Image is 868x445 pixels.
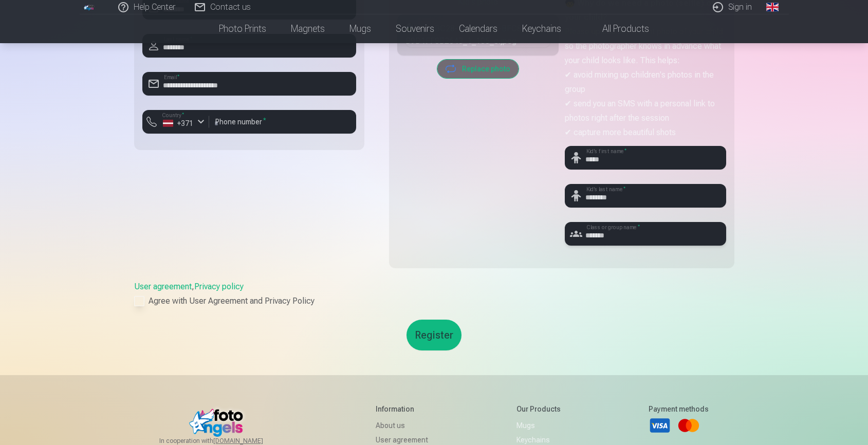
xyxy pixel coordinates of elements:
[159,112,188,119] label: Country
[565,25,726,68] p: Please upload any recent photo of your child so the photographer knows in advance what your child...
[163,118,194,128] div: +371
[437,60,519,78] button: Replace photo
[516,418,561,433] a: Mugs
[407,320,461,350] button: Register
[574,14,661,43] a: All products
[677,414,700,437] a: Mastercard
[565,68,726,97] p: ✔ avoid mixing up children's photos in the group
[383,14,447,43] a: Souvenirs
[337,14,383,43] a: Mugs
[447,14,510,43] a: Calendars
[516,404,561,414] h5: Our products
[159,437,288,445] span: In cooperation with
[84,4,95,10] img: /fa3
[649,404,709,414] h5: Payment methods
[376,418,428,433] a: About us
[213,437,288,445] a: [DOMAIN_NAME]
[142,110,209,134] button: Country*+371
[376,404,428,414] h5: Information
[134,282,192,291] a: User agreement
[565,97,726,125] p: ✔ send you an SMS with a personal link to photos right after the session
[649,414,671,437] a: Visa
[134,295,734,307] label: Agree with User Agreement and Privacy Policy
[134,281,734,307] div: ,
[510,14,574,43] a: Keychains
[207,14,279,43] a: Photo prints
[279,14,337,43] a: Magnets
[565,125,726,140] p: ✔ capture more beautiful shots
[194,282,244,291] a: Privacy policy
